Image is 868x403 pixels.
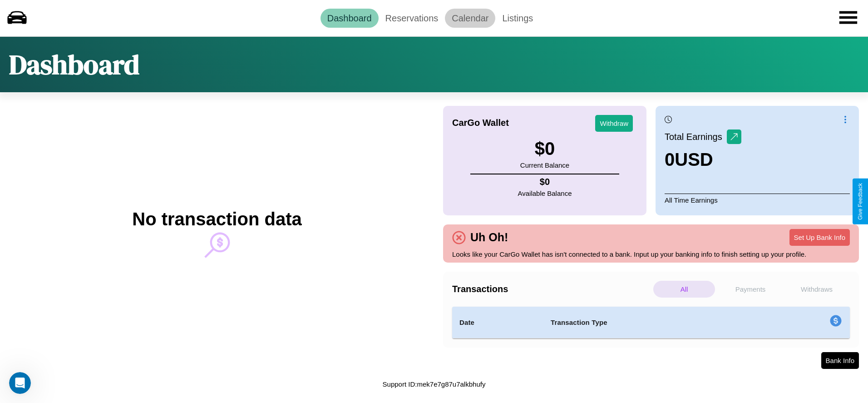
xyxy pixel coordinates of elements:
h3: 0 USD [665,149,741,170]
p: Current Balance [520,159,569,171]
table: simple table [452,307,850,338]
p: Total Earnings [665,129,727,145]
p: Looks like your CarGo Wallet has isn't connected to a bank. Input up your banking info to finish ... [452,248,850,260]
button: Set Up Bank Info [789,229,850,246]
iframe: Intercom live chat [9,372,31,394]
button: Withdraw [595,115,633,132]
h2: No transaction data [132,209,301,229]
h4: CarGo Wallet [452,118,509,128]
h4: Transactions [452,284,651,294]
p: All Time Earnings [665,194,850,206]
h4: $ 0 [518,177,572,187]
h3: $ 0 [520,139,569,159]
a: Dashboard [321,9,379,28]
p: Support ID: mek7e7g87u7alkbhufy [383,378,486,390]
h1: Dashboard [9,46,139,83]
a: Listings [495,9,540,28]
h4: Date [459,317,536,328]
button: Bank Info [821,352,859,369]
div: Give Feedback [857,183,863,220]
h4: Transaction Type [551,317,756,328]
p: Payments [720,281,781,298]
h4: Uh Oh! [466,231,513,244]
a: Reservations [379,9,445,28]
a: Calendar [445,9,495,28]
p: All [653,281,715,298]
p: Available Balance [518,187,572,199]
p: Withdraws [786,281,848,298]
